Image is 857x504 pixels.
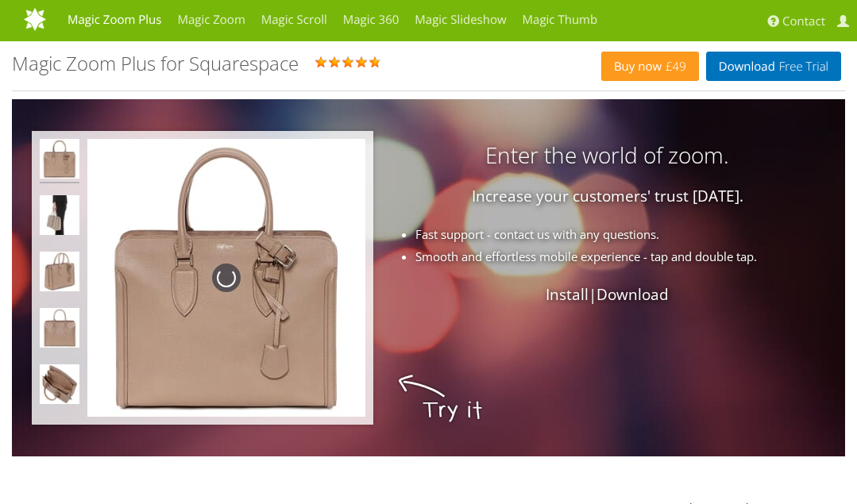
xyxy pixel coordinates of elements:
p: Increase your customers' trust [DATE]. [12,187,813,206]
p: | [12,286,813,304]
span: Contact [782,13,825,29]
a: Install [546,284,589,305]
a: DownloadFree Trial [706,52,841,81]
span: £49 [662,60,686,73]
li: Smooth and effortless mobile experience - tap and double tap. [58,248,828,266]
img: MagicToolbox.com - Image tools for your website [24,7,172,31]
h3: Enter the world of zoom. [12,143,813,167]
div: Rating: 5.0 ( ) [12,53,601,79]
li: Fast support - contact us with any questions. [58,225,828,244]
a: Download [596,284,669,305]
a: Buy now£49 [601,52,699,81]
span: Free Trial [775,60,828,73]
h1: Magic Zoom Plus for Squarespace [12,53,299,74]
